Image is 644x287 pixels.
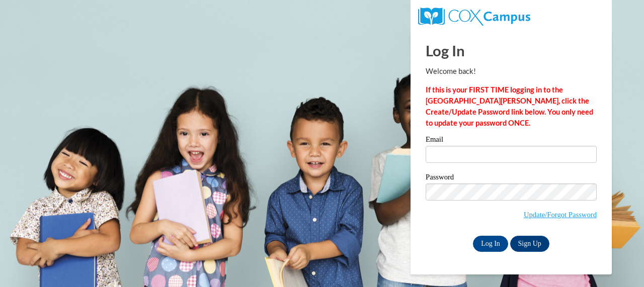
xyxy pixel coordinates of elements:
[426,173,597,183] label: Password
[473,236,508,252] input: Log In
[418,12,530,20] a: COX Campus
[426,40,597,61] h1: Log In
[426,85,593,127] strong: If this is your FIRST TIME logging in to the [GEOGRAPHIC_DATA][PERSON_NAME], click the Create/Upd...
[510,236,549,252] a: Sign Up
[426,136,597,146] label: Email
[524,211,597,219] a: Update/Forgot Password
[418,8,530,26] img: COX Campus
[426,66,597,77] p: Welcome back!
